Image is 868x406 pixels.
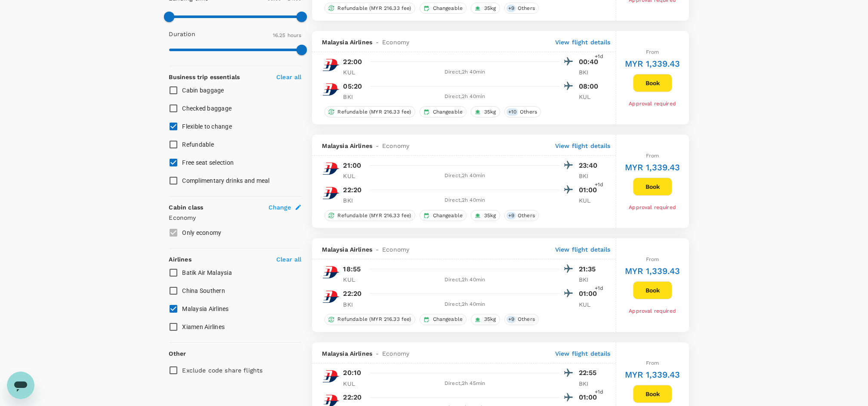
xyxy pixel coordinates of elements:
[169,204,204,211] strong: Cabin class
[7,372,34,399] iframe: Button to launch messaging window
[370,68,560,77] div: Direct , 2h 40min
[555,245,611,254] p: View flight details
[420,210,467,221] div: Changeable
[579,289,600,299] p: 01:00
[324,210,415,221] div: Refundable (MYR 216.33 fee)
[579,81,600,92] p: 08:00
[471,106,500,117] div: 35kg
[625,57,680,71] h6: MYR 1,339.43
[595,181,603,189] span: +1d
[334,5,415,12] span: Refundable (MYR 216.33 fee)
[420,106,467,117] div: Changeable
[269,203,291,212] span: Change
[322,185,340,202] img: MH
[182,159,234,166] span: Free seat selection
[324,106,415,117] div: Refundable (MYR 216.33 fee)
[504,314,539,325] div: +9Others
[507,212,516,219] span: + 9
[370,300,560,309] div: Direct , 2h 40min
[625,160,680,174] h6: MYR 1,339.43
[504,106,541,117] div: +10Others
[629,204,676,210] span: Approval required
[625,368,680,381] h6: MYR 1,339.43
[324,314,415,325] div: Refundable (MYR 216.33 fee)
[471,314,500,325] div: 35kg
[579,392,600,403] p: 01:00
[382,349,409,358] span: Economy
[343,289,362,299] p: 22:20
[370,276,560,284] div: Direct , 2h 40min
[429,108,466,116] span: Changeable
[343,368,361,378] p: 20:10
[169,256,192,263] strong: Airlines
[504,3,539,14] div: +9Others
[633,281,672,299] button: Book
[322,38,373,46] span: Malaysia Airlines
[370,196,560,205] div: Direct , 2h 40min
[481,5,500,12] span: 35kg
[471,3,500,14] div: 35kg
[182,87,224,94] span: Cabin baggage
[579,264,600,274] p: 21:35
[382,245,409,254] span: Economy
[182,177,270,184] span: Complimentary drinks and meal
[324,3,415,14] div: Refundable (MYR 216.33 fee)
[633,74,672,92] button: Book
[169,74,240,80] strong: Business trip essentials
[343,81,362,92] p: 05:20
[481,316,500,323] span: 35kg
[182,287,225,294] span: China Southern
[334,108,415,116] span: Refundable (MYR 216.33 fee)
[343,379,365,388] p: KUL
[322,264,340,281] img: MH
[555,349,611,358] p: View flight details
[276,73,301,81] p: Clear all
[429,212,466,219] span: Changeable
[382,38,409,46] span: Economy
[579,160,600,171] p: 23:40
[343,392,362,403] p: 22:20
[372,38,382,46] span: -
[322,81,340,98] img: MH
[370,379,560,388] div: Direct , 2h 45min
[334,316,415,323] span: Refundable (MYR 216.33 fee)
[372,349,382,358] span: -
[182,105,232,112] span: Checked baggage
[471,210,500,221] div: 35kg
[182,123,232,130] span: Flexible to change
[595,52,603,61] span: +1d
[579,379,600,388] p: BKI
[481,108,500,116] span: 35kg
[555,38,611,46] p: View flight details
[182,366,263,375] p: Exclude code share flights
[514,316,538,323] span: Others
[343,300,365,309] p: BKI
[182,269,232,276] span: Batik Air Malaysia
[646,49,659,55] span: From
[429,5,466,12] span: Changeable
[334,212,415,219] span: Refundable (MYR 216.33 fee)
[579,172,600,180] p: BKI
[182,305,229,312] span: Malaysia Airlines
[420,3,467,14] div: Changeable
[420,314,467,325] div: Changeable
[516,108,541,116] span: Others
[343,264,361,274] p: 18:55
[322,368,340,385] img: MH
[343,92,365,101] p: BKI
[481,212,500,219] span: 35kg
[579,368,600,378] p: 22:55
[343,172,365,180] p: KUL
[343,185,362,195] p: 22:20
[625,264,680,278] h6: MYR 1,339.43
[429,316,466,323] span: Changeable
[343,275,365,284] p: KUL
[629,101,676,107] span: Approval required
[507,316,516,323] span: + 9
[579,92,600,101] p: KUL
[646,256,659,262] span: From
[579,68,600,77] p: BKI
[182,141,214,148] span: Refundable
[343,196,365,205] p: BKI
[507,108,518,116] span: + 10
